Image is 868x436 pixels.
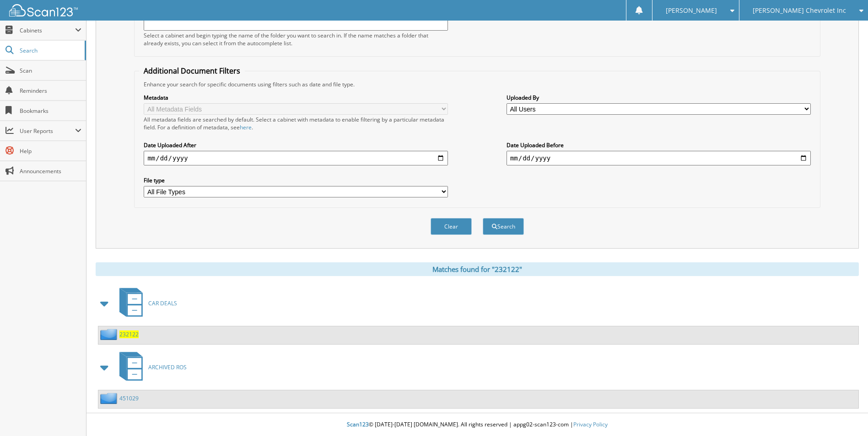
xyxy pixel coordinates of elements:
[240,123,252,131] a: here
[431,218,472,235] button: Clear
[96,262,859,276] div: Matches found for "232122"
[507,94,811,101] label: Uploaded By
[666,8,717,13] span: [PERSON_NAME]
[148,299,177,307] span: CAR DEALS
[114,349,187,385] a: ARCHIVED ROS
[119,330,139,338] a: 232122
[144,141,448,149] label: Date Uploaded After
[144,151,448,165] input: start
[20,127,75,135] span: User Reports
[753,8,846,13] span: [PERSON_NAME] Chevrolet Inc
[20,87,81,95] span: Reminders
[9,4,78,16] img: scan123-logo-white.svg
[139,66,245,76] legend: Additional Document Filters
[86,414,868,436] div: © [DATE]-[DATE] [DOMAIN_NAME]. All rights reserved | appg02-scan123-com |
[144,94,448,101] label: Metadata
[20,67,81,74] span: Scan
[20,147,81,155] span: Help
[20,167,81,175] span: Announcements
[822,392,868,436] iframe: Chat Widget
[100,329,119,340] img: folder2.png
[100,393,119,404] img: folder2.png
[507,141,811,149] label: Date Uploaded Before
[483,218,524,235] button: Search
[119,394,139,402] a: 451029
[144,32,448,47] div: Select a cabinet and begin typing the name of the folder you want to search in. If the name match...
[507,151,811,165] input: end
[20,107,81,115] span: Bookmarks
[20,27,75,34] span: Cabinets
[139,80,815,88] div: Enhance your search for specific documents using filters such as date and file type.
[144,176,448,184] label: File type
[114,285,177,321] a: CAR DEALS
[20,47,80,54] span: Search
[144,116,448,131] div: All metadata fields are searched by default. Select a cabinet with metadata to enable filtering b...
[347,420,369,428] span: Scan123
[573,420,608,428] a: Privacy Policy
[148,363,187,371] span: ARCHIVED ROS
